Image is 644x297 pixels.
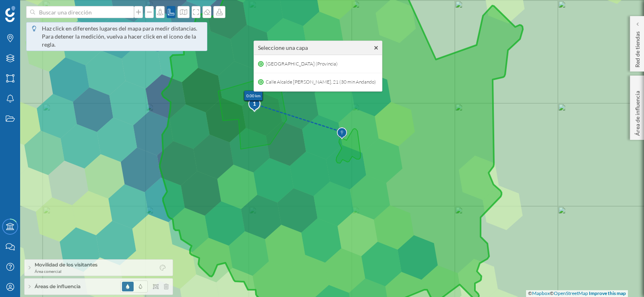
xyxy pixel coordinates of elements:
[35,283,80,290] span: Áreas de influencia
[554,290,588,296] a: OpenStreetMap
[264,58,340,70] span: [GEOGRAPHIC_DATA] (Provincia)
[634,88,642,136] p: Área de influencia
[5,6,15,22] img: Geoblink Logo
[35,261,97,268] span: Movilidad de los visitantes
[248,97,260,112] div: 1
[35,268,97,274] span: Área comercial
[258,44,308,52] span: Seleccione una capa
[589,290,626,296] a: Improve this map
[337,125,347,141] img: Marker
[248,97,262,113] img: pois-map-marker.svg
[532,290,550,296] a: Mapbox
[526,290,628,297] div: © ©
[42,25,203,49] div: Haz click en diferentes lugares del mapa para medir distancias. Para detener la medición, vuelva ...
[16,6,45,13] span: Soporte
[248,100,261,108] div: 1
[634,28,642,68] p: Red de tiendas
[264,76,378,88] span: Calle Alcalde [PERSON_NAME], 21 (30 min Andando)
